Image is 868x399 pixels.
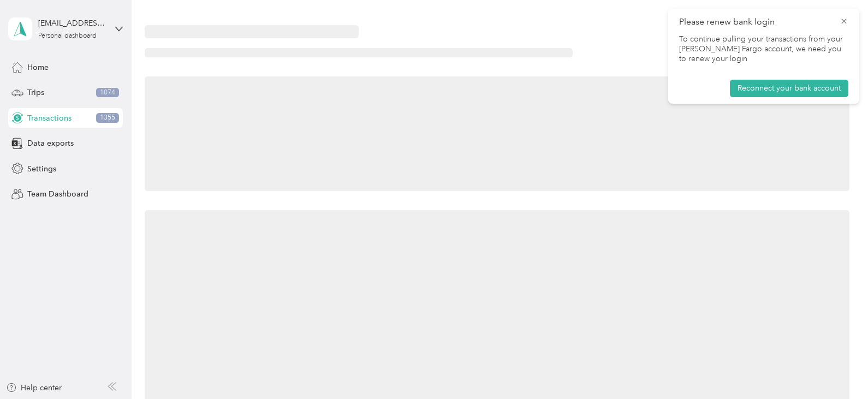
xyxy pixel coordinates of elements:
[27,112,72,124] span: Transactions
[96,88,119,98] span: 1074
[6,382,62,394] button: Help center
[807,338,868,399] iframe: Everlance-gr Chat Button Frame
[730,80,848,97] button: Reconnect your bank account
[96,113,119,123] span: 1355
[38,33,97,39] div: Personal dashboard
[27,87,44,98] span: Trips
[38,17,106,29] div: [EMAIL_ADDRESS][DOMAIN_NAME]
[27,138,74,149] span: Data exports
[27,188,88,200] span: Team Dashboard
[27,62,49,73] span: Home
[679,34,848,64] p: To continue pulling your transactions from your [PERSON_NAME] Fargo account, we need you to renew...
[679,15,832,29] p: Please renew bank login
[27,163,56,175] span: Settings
